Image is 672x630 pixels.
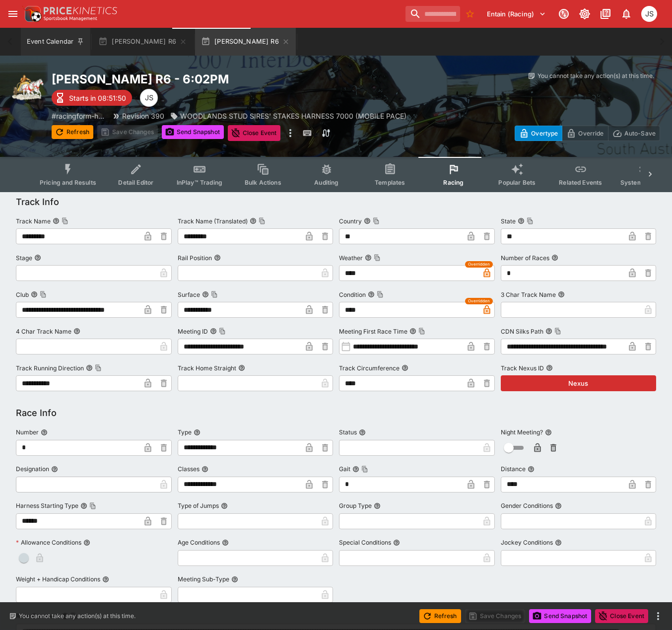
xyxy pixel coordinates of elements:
[16,428,39,436] p: Number
[501,254,549,262] p: Number of Races
[501,538,553,547] p: Jockey Conditions
[501,290,556,299] p: 3 Char Track Name
[16,465,49,473] p: Designation
[402,364,408,371] button: Track Circumference
[16,254,32,262] p: Stage
[16,575,100,583] p: Weight + Handicap Conditions
[16,327,71,336] p: 4 Char Track Name
[462,6,478,22] button: No Bookmarks
[339,428,357,436] p: Status
[178,254,212,262] p: Rail Position
[409,328,416,335] button: Meeting First Race TimeCopy To Clipboard
[177,179,222,186] span: InPlay™ Trading
[595,609,648,623] button: Close Event
[555,502,562,509] button: Gender Conditions
[339,465,350,473] p: Gait
[178,364,236,372] p: Track Home Straight
[194,429,201,436] button: Type
[352,466,359,473] button: GaitCopy To Clipboard
[501,501,553,510] p: Gender Conditions
[40,291,47,298] button: Copy To Clipboard
[222,539,229,546] button: Age Conditions
[374,502,381,509] button: Group Type
[641,6,657,22] div: John Seaton
[538,71,654,80] p: You cannot take any action(s) at this time.
[443,179,464,186] span: Racing
[73,328,80,335] button: 4 Char Track Name
[41,429,48,436] button: Number
[545,328,552,335] button: CDN Silks PathCopy To Clipboard
[19,612,135,621] p: You cannot take any action(s) at this time.
[405,6,460,22] input: search
[375,179,405,186] span: Templates
[102,576,109,583] button: Weight + Handicap Conditions
[374,254,381,261] button: Copy To Clipboard
[238,364,245,371] button: Track Home Straight
[62,217,68,224] button: Copy To Clipboard
[368,291,375,298] button: ConditionCopy To Clipboard
[529,609,591,623] button: Send Snapshot
[80,502,87,509] button: Harness Starting TypeCopy To Clipboard
[4,5,22,23] button: open drawer
[140,89,158,107] div: John Seaton
[44,16,97,21] img: Sportsbook Management
[51,466,58,473] button: Designation
[501,364,544,372] p: Track Nexus ID
[228,125,281,141] button: Close Event
[364,217,371,224] button: CountryCopy To Clipboard
[44,7,117,14] img: PriceKinetics
[393,539,400,546] button: Special Conditions
[245,179,281,186] span: Bulk Actions
[531,128,558,139] p: Overtype
[178,327,208,336] p: Meeting ID
[339,327,407,336] p: Meeting First Race Time
[21,28,90,56] button: Event Calendar
[339,501,372,510] p: Group Type
[40,179,96,186] span: Pricing and Results
[22,4,42,24] img: PriceKinetics Logo
[16,217,51,225] p: Track Name
[617,5,635,23] button: Notifications
[195,28,296,56] button: [PERSON_NAME] R6
[418,328,425,335] button: Copy To Clipboard
[515,126,562,141] button: Overtype
[214,254,221,261] button: Rail Position
[16,290,29,299] p: Club
[468,298,490,304] span: Overridden
[284,125,296,141] button: more
[16,501,78,510] p: Harness Starting Type
[178,465,200,473] p: Classes
[92,28,193,56] button: [PERSON_NAME] R6
[83,539,90,546] button: Allowance Conditions
[178,575,229,583] p: Meeting Sub-Type
[528,466,535,473] button: Distance
[359,429,366,436] button: Status
[16,364,84,372] p: Track Running Direction
[52,71,406,87] h2: Copy To Clipboard
[259,217,266,224] button: Copy To Clipboard
[53,217,60,224] button: Track NameCopy To Clipboard
[624,128,656,139] p: Auto-Save
[555,539,562,546] button: Jockey Conditions
[339,290,366,299] p: Condition
[652,610,664,622] button: more
[498,179,536,186] span: Popular Bets
[16,196,59,208] h5: Track Info
[16,538,81,547] p: Allowance Conditions
[314,179,338,186] span: Auditing
[250,217,257,224] button: Track Name (Translated)Copy To Clipboard
[211,291,218,298] button: Copy To Clipboard
[501,465,526,473] p: Distance
[339,254,363,262] p: Weather
[52,111,106,121] p: Copy To Clipboard
[180,111,406,121] p: WOODLANDS STUD SIRES' STAKES HARNESS 7000 (MOBILE PACE)
[638,3,660,25] button: John Seaton
[558,291,565,298] button: 3 Char Track Name
[527,217,534,224] button: Copy To Clipboard
[620,179,669,186] span: System Controls
[559,179,602,186] span: Related Events
[178,290,200,299] p: Surface
[545,429,552,436] button: Night Meeting?
[373,217,380,224] button: Copy To Clipboard
[122,111,164,121] p: Revision 390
